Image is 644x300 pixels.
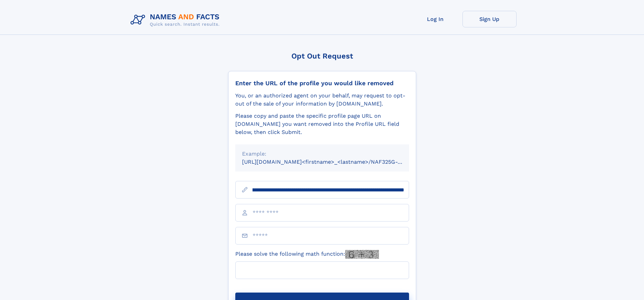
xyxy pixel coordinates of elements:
[408,11,462,27] a: Log In
[242,159,422,165] small: [URL][DOMAIN_NAME]<firstname>_<lastname>/NAF325G-xxxxxxxx
[128,11,225,29] img: Logo Names and Facts
[228,52,416,60] div: Opt Out Request
[235,112,409,136] div: Please copy and paste the specific profile page URL on [DOMAIN_NAME] you want removed into the Pr...
[235,92,409,108] div: You, or an authorized agent on your behalf, may request to opt-out of the sale of your informatio...
[235,250,379,259] label: Please solve the following math function:
[462,11,517,27] a: Sign Up
[235,79,409,87] div: Enter the URL of the profile you would like removed
[242,150,402,158] div: Example:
